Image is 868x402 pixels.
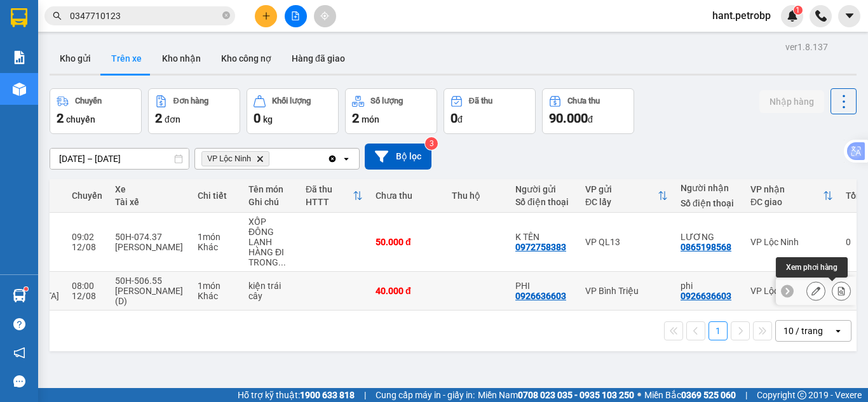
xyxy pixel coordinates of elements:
[776,257,848,278] div: Xem phơi hàng
[72,191,102,201] div: Chuyến
[681,198,738,208] div: Số điện thoại
[515,184,573,194] div: Người gửi
[248,217,293,247] div: XỐP ĐÔNG LẠNH
[13,375,25,387] span: message
[787,10,798,22] img: icon-new-feature
[364,388,366,402] span: |
[469,97,492,105] div: Đã thu
[376,191,439,201] div: Chưa thu
[272,152,273,165] input: Selected VP Lộc Ninh.
[262,11,271,20] span: plus
[99,12,130,25] span: Nhận:
[50,149,189,169] input: Select a date range.
[57,111,64,126] span: 2
[248,247,293,267] div: HÀNG ĐI TRONG NGÀY
[115,286,185,306] div: [PERSON_NAME] (D)
[452,191,503,201] div: Thu hộ
[796,6,800,15] span: 1
[750,237,833,247] div: VP Lộc Ninh
[13,83,26,96] img: warehouse-icon
[201,151,269,166] span: VP Lộc Ninh, close by backspace
[198,291,236,301] div: Khác
[50,43,101,74] button: Kho gửi
[50,88,142,134] button: Chuyến2chuyến
[794,6,803,15] sup: 1
[24,287,28,291] sup: 1
[13,51,26,64] img: solution-icon
[72,291,102,301] div: 12/08
[306,197,353,207] div: HTTT
[542,88,634,134] button: Chưa thu90.000đ
[211,43,281,74] button: Kho công nợ
[278,257,286,267] span: ...
[702,8,781,23] span: hant.petrobp
[549,111,588,126] span: 90.000
[588,114,593,124] span: đ
[515,291,566,301] div: 0926636603
[709,321,728,340] button: 1
[681,281,738,291] div: phi
[248,184,293,194] div: Tên món
[365,144,431,170] button: Bộ lọc
[806,281,825,300] div: Sửa đơn hàng
[66,114,95,124] span: chuyến
[345,88,437,134] button: Số lượng2món
[101,43,152,74] button: Trên xe
[759,90,824,113] button: Nhập hàng
[585,286,668,296] div: VP Bình Triệu
[272,97,311,105] div: Khối lượng
[247,88,339,134] button: Khối lượng0kg
[115,232,185,242] div: 50H-074.37
[53,11,62,20] span: search
[314,5,336,27] button: aim
[281,43,355,74] button: Hàng đã giao
[783,325,823,337] div: 10 / trang
[222,10,230,22] span: close-circle
[785,40,828,54] div: ver 1.8.137
[99,11,186,41] div: VP Quận 5
[320,11,329,20] span: aim
[263,114,273,124] span: kg
[10,83,29,97] span: CR :
[515,197,573,207] div: Số điện thoại
[115,276,185,286] div: 50H-506.55
[585,197,658,207] div: ĐC lấy
[681,232,738,242] div: LƯƠNG
[13,347,25,359] span: notification
[515,242,566,252] div: 0972758383
[681,183,738,193] div: Người nhận
[844,10,855,22] span: caret-down
[451,111,458,126] span: 0
[444,88,536,134] button: Đã thu0đ
[13,289,26,302] img: warehouse-icon
[115,242,185,252] div: [PERSON_NAME]
[254,111,261,126] span: 0
[750,286,833,296] div: VP Lộc Ninh
[579,179,674,213] th: Toggle SortBy
[797,391,806,399] span: copyright
[72,281,102,291] div: 08:00
[75,97,102,105] div: Chuyến
[299,179,369,213] th: Toggle SortBy
[11,41,90,57] div: DIỆN
[585,237,668,247] div: VP QL13
[585,184,658,194] div: VP gửi
[838,5,860,27] button: caret-down
[327,154,337,164] svg: Clear all
[222,11,230,19] span: close-circle
[744,179,839,213] th: Toggle SortBy
[198,191,236,201] div: Chi tiết
[238,388,355,402] span: Hỗ trợ kỹ thuật:
[376,237,439,247] div: 50.000 đ
[248,197,293,207] div: Ghi chú
[155,111,162,126] span: 2
[745,388,747,402] span: |
[198,281,236,291] div: 1 món
[115,184,185,194] div: Xe
[248,281,293,301] div: kiện trái cây
[10,82,92,97] div: 30.000
[11,8,27,27] img: logo-vxr
[256,155,264,163] svg: Delete
[567,97,600,105] div: Chưa thu
[72,232,102,242] div: 09:02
